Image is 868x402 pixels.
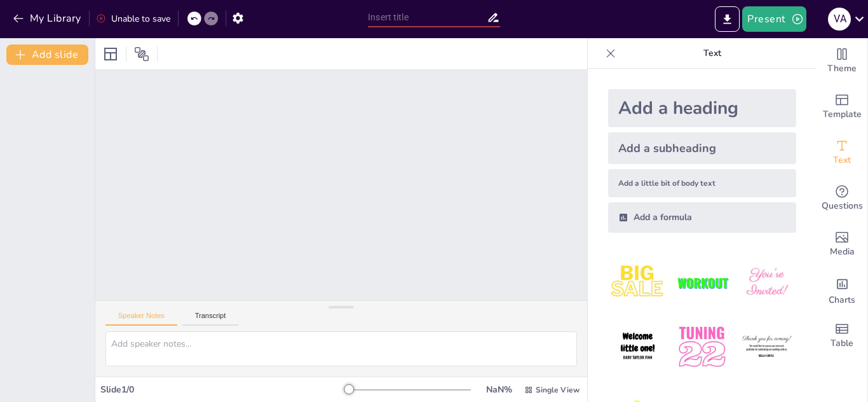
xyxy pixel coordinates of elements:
[817,221,867,267] div: Add images, graphics, shapes or video
[817,84,867,130] div: Add ready made slides
[822,199,863,213] span: Questions
[621,38,804,69] p: Text
[827,62,857,76] span: Theme
[817,267,867,313] div: Add charts and graphs
[608,169,796,197] div: Add a little bit of body text
[484,384,514,396] div: NaN %
[105,312,177,326] button: Speaker Notes
[608,317,667,377] img: 4.jpeg
[715,6,740,32] button: Export to PowerPoint
[831,336,853,350] span: Table
[817,38,867,84] div: Change the overall theme
[828,8,851,31] div: v a
[817,313,867,359] div: Add a table
[96,13,170,25] div: Unable to save
[817,130,867,176] div: Add text boxes
[608,253,667,312] img: 1.jpeg
[100,44,121,64] div: Layout
[608,132,796,164] div: Add a subheading
[6,45,88,65] button: Add slide
[833,153,851,167] span: Text
[672,253,731,312] img: 2.jpeg
[536,385,580,395] span: Single View
[134,46,149,62] span: Position
[608,89,796,127] div: Add a heading
[737,253,796,312] img: 3.jpeg
[368,8,487,27] input: Insert title
[742,6,806,32] button: Present
[10,8,86,29] button: My Library
[823,107,862,121] span: Template
[828,6,851,32] button: v a
[737,317,796,377] img: 6.jpeg
[182,312,239,326] button: Transcript
[830,245,855,259] span: Media
[817,176,867,221] div: Get real-time input from your audience
[829,293,855,307] span: Charts
[100,384,349,396] div: Slide 1 / 0
[608,202,796,233] div: Add a formula
[672,317,731,377] img: 5.jpeg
